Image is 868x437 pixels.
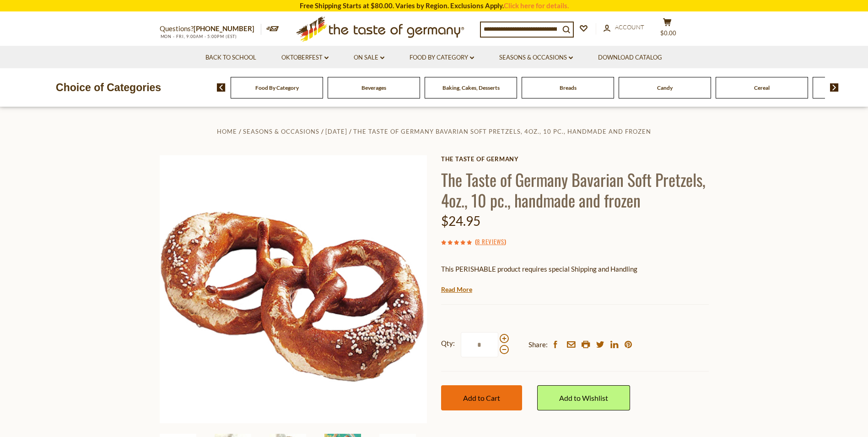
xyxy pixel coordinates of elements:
span: MON - FRI, 9:00AM - 5:00PM (EST) [160,34,237,39]
a: Add to Wishlist [537,385,630,410]
a: Account [604,22,644,33]
a: Cereal [754,84,770,91]
img: next arrow [830,83,839,92]
span: Account [615,23,644,31]
span: Share: [528,339,548,350]
a: The Taste of Germany Bavarian Soft Pretzels, 4oz., 10 pc., handmade and frozen [353,128,651,135]
a: Beverages [361,84,386,91]
span: $0.00 [660,29,676,37]
button: $0.00 [654,18,681,41]
a: Candy [657,84,673,91]
a: Baking, Cakes, Desserts [442,84,500,91]
a: Seasons & Occasions [499,53,573,63]
input: Qty: [461,332,498,357]
a: Download Catalog [598,53,662,63]
img: The Taste of Germany Bavarian Soft Pretzels, 4oz., 10 pc., handmade and frozen [160,155,427,423]
a: Home [217,128,237,135]
span: ( ) [475,237,506,246]
h1: The Taste of Germany Bavarian Soft Pretzels, 4oz., 10 pc., handmade and frozen [441,169,709,210]
a: Oktoberfest [281,53,329,63]
strong: Qty: [441,338,455,349]
a: The Taste of Germany [441,155,709,163]
img: previous arrow [217,83,226,92]
a: Food By Category [410,53,474,63]
a: 8 Reviews [477,237,504,247]
a: Click here for details. [504,1,569,10]
a: [DATE] [325,128,347,135]
span: Add to Cart [463,393,500,402]
span: $24.95 [441,213,480,229]
a: [PHONE_NUMBER] [194,24,254,33]
a: Seasons & Occasions [243,128,319,135]
li: We will ship this product in heat-protective packaging and ice. [450,282,709,293]
a: On Sale [354,53,384,63]
a: Back to School [205,53,256,63]
a: Breads [560,84,577,91]
a: Read More [441,285,472,294]
p: This PERISHABLE product requires special Shipping and Handling [441,263,709,275]
button: Add to Cart [441,385,522,410]
a: Food By Category [255,84,299,91]
p: Questions? [160,23,261,35]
